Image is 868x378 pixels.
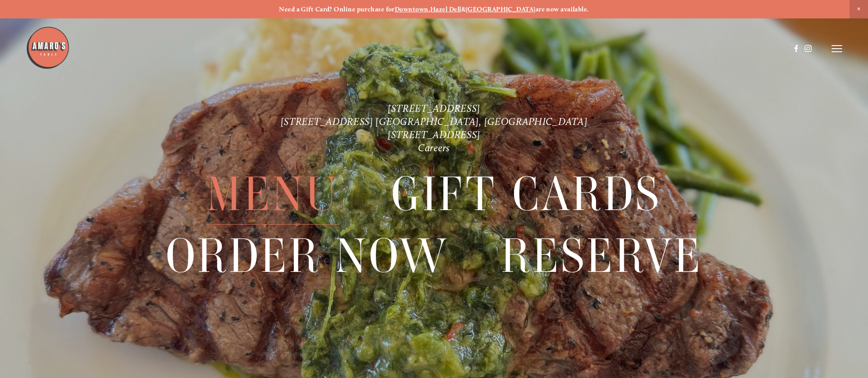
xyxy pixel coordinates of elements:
[395,5,429,13] a: Downtown
[466,5,536,13] a: [GEOGRAPHIC_DATA]
[388,128,480,141] a: [STREET_ADDRESS]
[207,164,339,225] a: Menu
[430,5,461,13] a: Hazel Dell
[166,225,449,286] span: Order Now
[461,5,466,13] strong: &
[391,164,661,225] a: Gift Cards
[536,5,589,13] strong: are now available.
[281,115,588,128] a: [STREET_ADDRESS] [GEOGRAPHIC_DATA], [GEOGRAPHIC_DATA]
[166,225,449,286] a: Order Now
[418,142,450,154] a: Careers
[429,5,430,13] strong: ,
[279,5,395,13] strong: Need a Gift Card? Online purchase for
[26,26,70,70] img: Amaro's Table
[388,102,480,114] a: [STREET_ADDRESS]
[501,225,702,286] span: Reserve
[501,225,702,286] a: Reserve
